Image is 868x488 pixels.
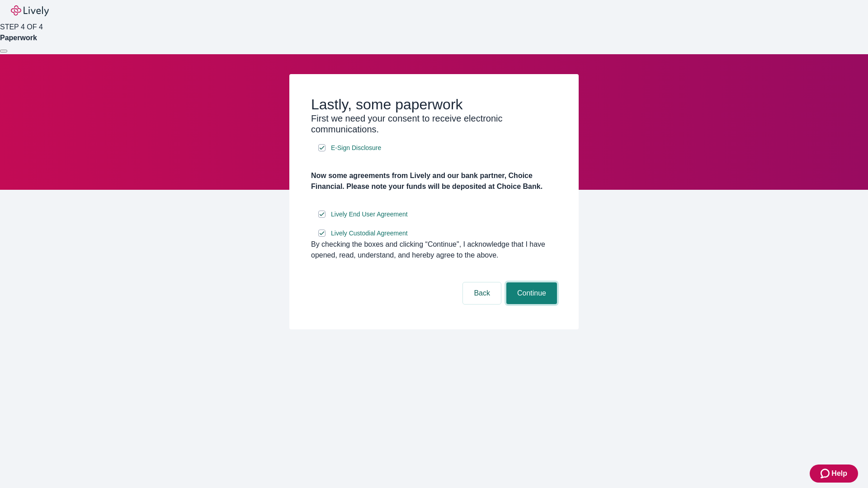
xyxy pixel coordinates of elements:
span: Help [831,468,847,479]
a: e-sign disclosure document [329,209,410,220]
span: Lively End User Agreement [331,210,408,219]
h2: Lastly, some paperwork [311,96,557,113]
a: e-sign disclosure document [329,228,410,239]
button: Zendesk support iconHelp [810,465,858,483]
div: By checking the boxes and clicking “Continue", I acknowledge that I have opened, read, understand... [311,239,557,261]
span: E-Sign Disclosure [331,143,381,153]
h3: First we need your consent to receive electronic communications. [311,113,557,135]
a: e-sign disclosure document [329,142,383,154]
button: Continue [506,282,557,304]
span: Lively Custodial Agreement [331,229,408,238]
button: Back [463,282,501,304]
svg: Zendesk support icon [821,468,831,479]
img: Lively [11,5,49,16]
h4: Now some agreements from Lively and our bank partner, Choice Financial. Please note your funds wi... [311,170,557,192]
